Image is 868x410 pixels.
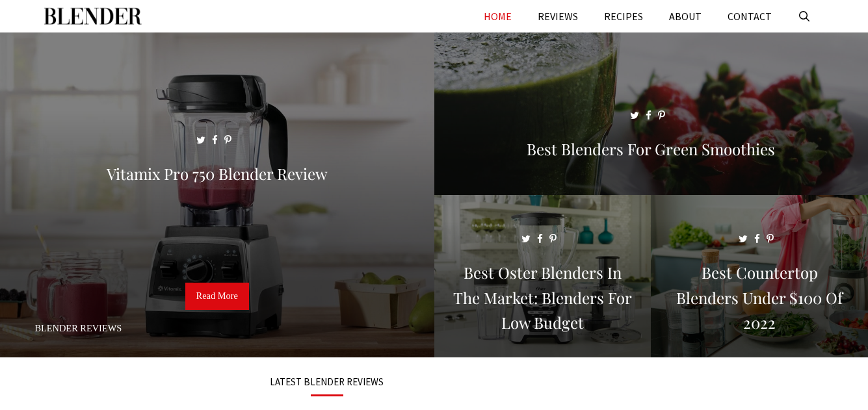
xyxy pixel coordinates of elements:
[434,342,651,355] a: Best Oster Blenders in the Market: Blenders for Low Budget
[651,342,868,355] a: Best Countertop Blenders Under $100 of 2022
[185,283,249,310] a: Read More
[34,323,122,333] a: Blender Reviews
[60,377,594,387] h3: LATEST BLENDER REVIEWS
